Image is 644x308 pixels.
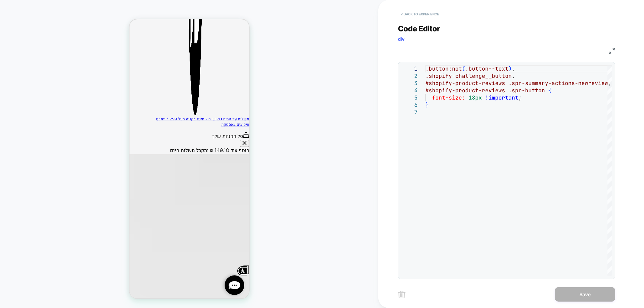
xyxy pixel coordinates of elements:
[512,72,515,79] span: ,
[548,87,552,94] span: {
[401,94,418,101] div: 5
[398,36,405,42] span: div
[95,256,115,276] button: צ'אט
[401,65,418,72] div: 1
[425,65,462,72] span: .button:not
[432,94,465,101] span: font-size:
[555,287,615,302] button: Save
[398,291,405,298] img: delete
[425,72,512,79] span: .shopify-challenge__button
[398,9,442,19] button: < Back to experience
[512,65,515,72] span: ,
[609,48,615,54] img: fullscreen
[40,128,120,134] span: הוסף עוד 149.10 ₪ ותקבל משלוח חינם
[425,80,505,87] span: #shopify-product-reviews
[398,24,440,33] span: Code Editor
[425,101,429,108] span: }
[401,109,418,116] div: 7
[508,80,608,87] span: .spr-summary-actions-newreview
[518,94,522,101] span: ;
[508,65,512,72] span: )
[469,94,482,101] span: 18px
[425,87,505,94] span: #shopify-product-reviews
[508,87,545,94] span: .spr-button
[401,101,418,109] div: 6
[401,72,418,80] div: 2
[401,80,418,87] div: 3
[462,65,465,72] span: (
[485,94,518,101] span: !important
[465,65,508,72] span: .button--text
[401,87,418,94] div: 4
